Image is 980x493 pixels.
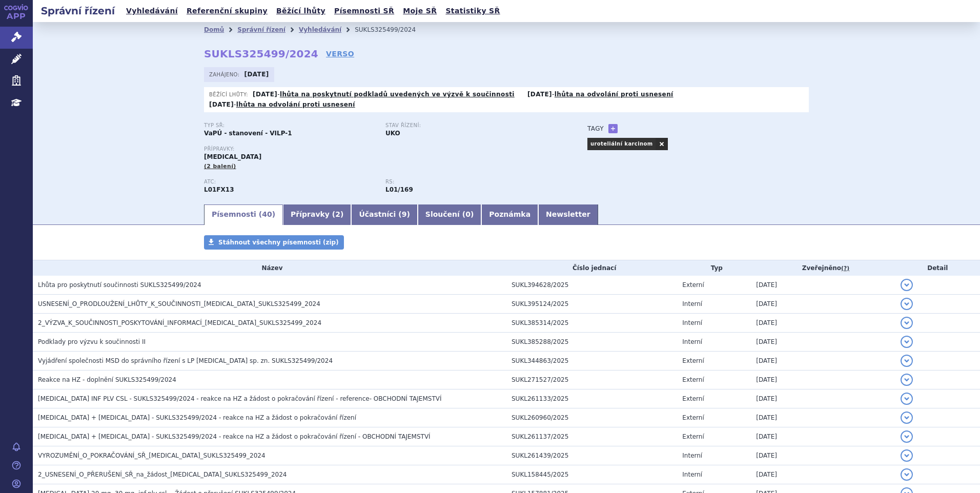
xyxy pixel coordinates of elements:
[38,300,320,307] span: USNESENÍ_O_PRODLOUŽENÍ_LHŮTY_K_SOUČINNOSTI_PADCEV_SUKLS325499_2024
[901,298,913,310] button: detail
[506,260,677,276] th: Číslo jednací
[751,465,895,484] td: [DATE]
[204,130,292,137] strong: VaPÚ - stanovení - VILP-1
[33,260,506,276] th: Název
[204,26,224,33] a: Domů
[506,294,677,313] td: SUKL395124/2025
[244,71,269,78] strong: [DATE]
[335,210,340,218] span: 2
[38,319,321,326] span: 2_VÝZVA_K_SOUČINNOSTI_POSKYTOVÁNÍ_INFORMACÍ_PADCEV_SUKLS325499_2024
[38,414,356,421] span: Padcev + Keytruda - SUKLS325499/2024 - reakce na HZ a žádost o pokračování řízení
[465,210,471,218] span: 0
[682,452,702,459] span: Interní
[506,332,677,351] td: SUKL385288/2025
[751,351,895,370] td: [DATE]
[751,294,895,313] td: [DATE]
[841,265,849,272] abbr: (?)
[38,281,201,289] span: Lhůta pro poskytnutí součinnosti SUKLS325499/2024
[351,204,417,225] a: Účastníci (9)
[506,313,677,332] td: SUKL385314/2025
[901,430,913,443] button: detail
[237,26,285,33] a: Správní řízení
[204,48,318,60] strong: SUKLS325499/2024
[527,90,673,98] p: -
[209,90,250,98] span: Běžící lhůty:
[442,4,503,18] a: Statistiky SŘ
[901,355,913,367] button: detail
[901,336,913,348] button: detail
[527,91,552,98] strong: [DATE]
[385,130,400,137] strong: UKO
[283,204,351,225] a: Přípravky (2)
[751,260,895,276] th: Zveřejněno
[751,332,895,351] td: [DATE]
[751,370,895,389] td: [DATE]
[33,4,123,18] h2: Správní řízení
[204,235,344,250] a: Stáhnout všechny písemnosti (zip)
[895,260,980,276] th: Detail
[587,138,656,150] a: uroteliální karcinom
[751,446,895,465] td: [DATE]
[38,376,176,383] span: Reakce na HZ - doplnění SUKLS325499/2024
[901,468,913,481] button: detail
[331,4,397,18] a: Písemnosti SŘ
[204,179,375,185] p: ATC:
[273,4,329,18] a: Běžící lhůty
[751,276,895,295] td: [DATE]
[326,49,354,59] a: VERSO
[299,26,341,33] a: Vyhledávání
[253,91,277,98] strong: [DATE]
[901,317,913,329] button: detail
[751,408,895,427] td: [DATE]
[506,427,677,446] td: SUKL261137/2025
[38,471,287,478] span: 2_USNESENÍ_O_PŘERUŠENÍ_SŘ_na_žádost_PADCEV_SUKLS325499_2024
[682,338,702,345] span: Interní
[682,471,702,478] span: Interní
[262,210,272,218] span: 40
[677,260,751,276] th: Typ
[218,239,339,246] span: Stáhnout všechny písemnosti (zip)
[204,204,283,225] a: Písemnosti (40)
[481,204,538,225] a: Poznámka
[209,101,234,108] strong: [DATE]
[204,163,236,170] span: (2 balení)
[38,433,431,440] span: Padcev + Keytruda - SUKLS325499/2024 - reakce na HZ a žádost o pokračování řízení - OBCHODNÍ TAJE...
[901,412,913,424] button: detail
[901,279,913,291] button: detail
[385,122,557,129] p: Stav řízení:
[253,90,515,98] p: -
[506,276,677,295] td: SUKL394628/2025
[555,91,673,98] a: lhůta na odvolání proti usnesení
[506,389,677,408] td: SUKL261133/2025
[123,4,181,18] a: Vyhledávání
[204,122,375,129] p: Typ SŘ:
[506,351,677,370] td: SUKL344863/2025
[402,210,407,218] span: 9
[38,357,333,364] span: Vyjádření společnosti MSD do správního řízení s LP PADCEV sp. zn. SUKLS325499/2024
[506,408,677,427] td: SUKL260960/2025
[385,186,413,193] strong: enfortumab vedotin
[204,186,234,193] strong: ENFORTUMAB VEDOTIN
[506,446,677,465] td: SUKL261439/2025
[538,204,598,225] a: Newsletter
[608,124,618,133] a: +
[751,313,895,332] td: [DATE]
[682,433,704,440] span: Externí
[38,338,146,345] span: Podklady pro výzvu k součinnosti II
[418,204,481,225] a: Sloučení (0)
[280,91,515,98] a: lhůta na poskytnutí podkladů uvedených ve výzvě k součinnosti
[901,393,913,405] button: detail
[682,281,704,289] span: Externí
[385,179,557,185] p: RS:
[682,414,704,421] span: Externí
[183,4,271,18] a: Referenční skupiny
[355,22,429,37] li: SUKLS325499/2024
[682,319,702,326] span: Interní
[587,122,604,135] h3: Tagy
[506,370,677,389] td: SUKL271527/2025
[682,300,702,307] span: Interní
[751,389,895,408] td: [DATE]
[506,465,677,484] td: SUKL158445/2025
[682,376,704,383] span: Externí
[204,153,261,160] span: [MEDICAL_DATA]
